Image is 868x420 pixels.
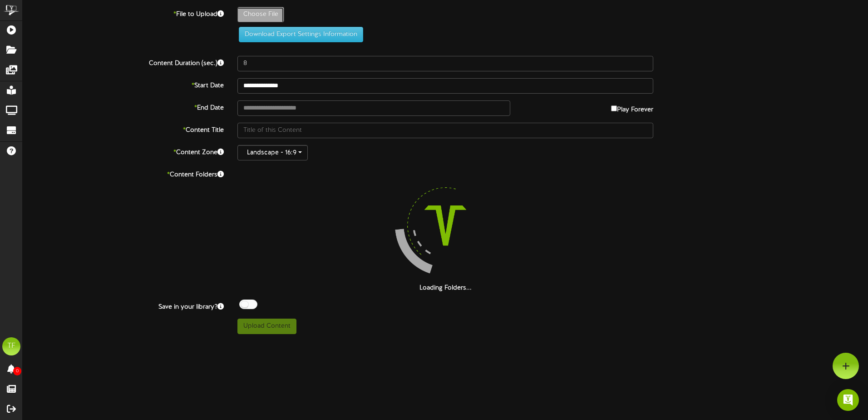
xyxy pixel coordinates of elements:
[239,27,363,42] button: Download Export Settings Information
[611,100,653,115] label: Play Forever
[16,145,231,157] label: Content Zone
[237,123,653,138] input: Title of this Content
[837,389,859,411] div: Open Intercom Messenger
[16,100,231,113] label: End Date
[237,145,308,160] button: Landscape - 16:9
[13,367,21,375] span: 0
[16,78,231,90] label: Start Date
[16,300,231,312] label: Save in your library?
[16,56,231,68] label: Content Duration (sec.)
[387,167,503,284] img: loading-spinner-4.png
[16,7,231,19] label: File to Upload
[419,285,472,291] strong: Loading Folders...
[16,167,231,180] label: Content Folders
[16,123,231,135] label: Content Title
[237,319,296,334] button: Upload Content
[2,337,20,355] div: TF
[611,105,617,111] input: Play Forever
[234,31,363,38] a: Download Export Settings Information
